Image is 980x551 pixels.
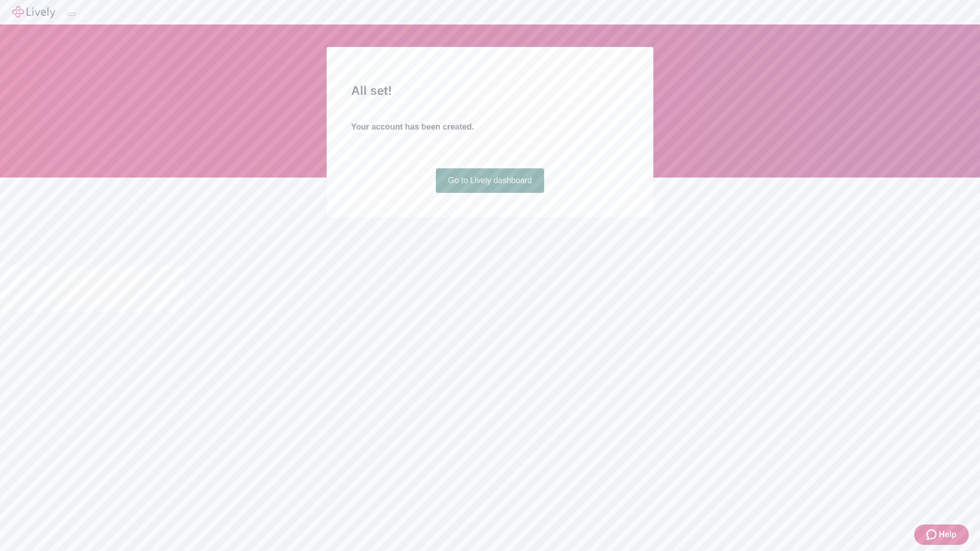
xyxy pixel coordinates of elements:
[914,524,969,545] button: Zendesk support iconHelp
[67,13,76,16] button: Log out
[351,82,629,100] h2: All set!
[351,121,629,133] h4: Your account has been created.
[12,6,55,18] img: Lively
[939,529,957,541] span: Help
[436,168,545,193] a: Go to Lively dashboard
[926,529,939,541] svg: Zendesk support icon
